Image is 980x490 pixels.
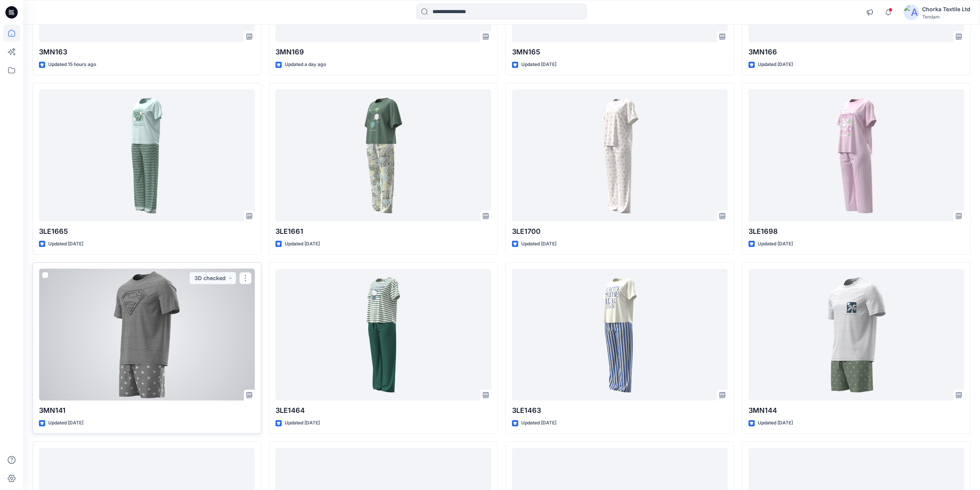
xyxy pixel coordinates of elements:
[285,419,320,427] p: Updated [DATE]
[758,61,793,69] p: Updated [DATE]
[275,226,491,237] p: 3LE1661
[512,226,728,237] p: 3LE1700
[285,61,326,69] p: Updated a day ago
[521,419,556,427] p: Updated [DATE]
[521,61,556,69] p: Updated [DATE]
[39,405,255,416] p: 3MN141
[922,5,970,14] div: Chorka Textile Ltd
[39,269,255,401] a: 3MN141
[512,47,728,57] p: 3MN165
[749,226,964,237] p: 3LE1698
[275,47,491,57] p: 3MN169
[285,240,320,248] p: Updated [DATE]
[48,419,83,427] p: Updated [DATE]
[512,269,728,401] a: 3LE1463
[48,61,96,69] p: Updated 15 hours ago
[758,419,793,427] p: Updated [DATE]
[512,90,728,221] a: 3LE1700
[904,5,919,20] img: avatar
[275,269,491,401] a: 3LE1464
[39,226,255,237] p: 3LE1665
[275,405,491,416] p: 3LE1464
[39,90,255,221] a: 3LE1665
[275,90,491,221] a: 3LE1661
[749,90,964,221] a: 3LE1698
[749,47,964,57] p: 3MN166
[758,240,793,248] p: Updated [DATE]
[39,47,255,57] p: 3MN163
[749,405,964,416] p: 3MN144
[521,240,556,248] p: Updated [DATE]
[512,405,728,416] p: 3LE1463
[749,269,964,401] a: 3MN144
[922,14,970,20] div: Tendam
[48,240,83,248] p: Updated [DATE]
